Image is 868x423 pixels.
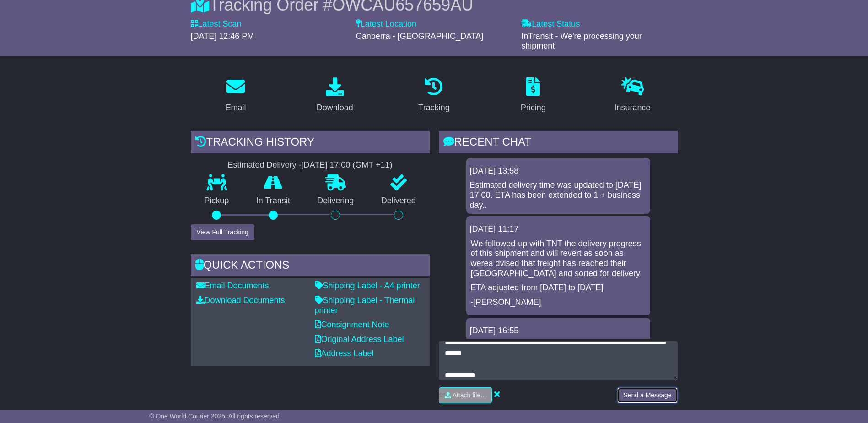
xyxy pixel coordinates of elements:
label: Latest Status [521,19,580,29]
a: Email [219,74,252,117]
p: In Transit [243,196,304,206]
span: [DATE] 12:46 PM [191,32,254,41]
div: Tracking history [191,131,430,156]
label: Latest Location [356,19,416,29]
span: Canberra - [GEOGRAPHIC_DATA] [356,32,483,41]
span: InTransit - We're processing your shipment [521,32,642,51]
a: Download [311,74,359,117]
div: RECENT CHAT [439,131,678,156]
p: Pickup [191,196,243,206]
a: Download Documents [196,296,285,305]
div: Download [317,102,353,114]
p: Delivering [304,196,368,206]
label: Latest Scan [191,19,242,29]
a: Address Label [315,349,374,358]
div: Estimated delivery time was updated to [DATE] 17:00. ETA has been extended to 1 + business day.. [470,180,647,210]
div: Quick Actions [191,254,430,279]
p: Delivered [367,196,430,206]
div: Pricing [521,102,546,114]
p: ETA adjusted from [DATE] to [DATE] [471,283,646,293]
p: -[PERSON_NAME] [471,298,646,308]
button: Send a Message [617,387,677,403]
div: Estimated Delivery - [191,160,430,170]
div: Tracking [418,102,449,114]
span: © One World Courier 2025. All rights reserved. [149,412,281,420]
div: Email [225,102,246,114]
a: Email Documents [196,281,269,290]
div: [DATE] 11:17 [470,224,647,234]
a: Shipping Label - A4 printer [315,281,420,290]
button: View Full Tracking [191,224,254,240]
a: Consignment Note [315,320,389,329]
p: We followed-up with TNT the delivery progress of this shipment and will revert as soon as werea d... [471,239,646,278]
div: [DATE] 16:55 [470,326,647,336]
div: [DATE] 17:00 (GMT +11) [302,160,393,170]
a: Insurance [609,74,657,117]
div: Insurance [615,102,651,114]
a: Original Address Label [315,335,404,344]
a: Shipping Label - Thermal printer [315,296,415,315]
a: Tracking [412,74,455,117]
div: [DATE] 13:58 [470,166,647,176]
a: Pricing [515,74,552,117]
